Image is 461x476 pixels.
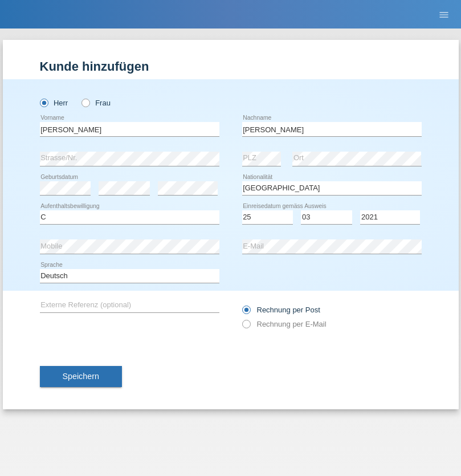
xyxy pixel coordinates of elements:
input: Herr [40,99,47,106]
span: Speichern [63,372,99,381]
h1: Kunde hinzufügen [40,59,422,74]
label: Herr [40,99,68,107]
a: menu [433,11,455,18]
label: Rechnung per Post [242,306,320,314]
input: Frau [81,99,89,106]
i: menu [438,9,450,21]
input: Rechnung per Post [242,306,250,320]
label: Frau [81,99,111,107]
button: Speichern [40,366,122,388]
input: Rechnung per E-Mail [242,320,250,334]
label: Rechnung per E-Mail [242,320,327,328]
